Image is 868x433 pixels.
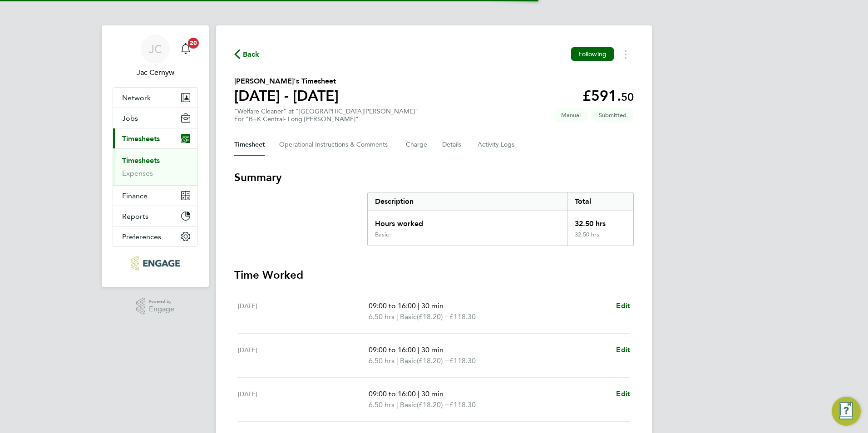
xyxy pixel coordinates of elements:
[113,148,197,185] div: Timesheets
[369,356,395,365] span: 6.50 hrs
[616,389,630,398] span: Edit
[234,76,339,87] h2: [PERSON_NAME]'s Timesheet
[400,311,417,322] span: Basic
[421,301,444,310] span: 30 min
[369,400,395,409] span: 6.50 hrs
[832,397,861,426] button: Engage Resource Center
[369,389,416,398] span: 09:00 to 16:00
[375,231,389,238] div: Basic
[582,87,634,104] app-decimal: £591.
[149,43,162,55] span: JC
[122,169,153,177] a: Expenses
[368,192,567,211] div: Description
[396,312,398,321] span: |
[234,268,634,282] h3: Time Worked
[367,192,634,246] div: Summary
[554,108,588,123] span: This timesheet was manually created.
[113,34,198,78] a: JCJac Cernyw
[421,345,444,354] span: 30 min
[279,134,391,156] button: Operational Instructions & Comments
[113,108,197,128] button: Jobs
[369,312,395,321] span: 6.50 hrs
[113,256,198,271] a: Go to home page
[417,312,449,321] span: (£18.20) =
[449,356,476,365] span: £118.30
[113,206,197,226] button: Reports
[406,134,428,156] button: Charge
[616,301,630,310] span: Edit
[400,355,417,366] span: Basic
[592,108,634,123] span: This timesheet is Submitted.
[113,128,197,148] button: Timesheets
[449,400,476,409] span: £118.30
[177,34,195,64] a: 20
[369,301,416,310] span: 09:00 to 16:00
[149,305,174,313] span: Engage
[418,345,419,354] span: |
[238,344,369,366] div: [DATE]
[418,301,419,310] span: |
[368,211,567,231] div: Hours worked
[113,67,198,78] span: Jac Cernyw
[113,88,197,108] button: Network
[243,49,260,60] span: Back
[131,256,179,271] img: bandk-logo-retina.png
[617,47,634,61] button: Timesheets Menu
[122,192,148,200] span: Finance
[567,211,633,231] div: 32.50 hrs
[417,356,449,365] span: (£18.20) =
[621,90,634,103] span: 50
[478,134,516,156] button: Activity Logs
[234,108,418,123] div: "Welfare Cleaner" at "[GEOGRAPHIC_DATA][PERSON_NAME]"
[136,298,175,315] a: Powered byEngage
[578,50,607,58] span: Following
[567,231,633,246] div: 32.50 hrs
[234,49,260,60] button: Back
[238,389,369,410] div: [DATE]
[149,298,174,305] span: Powered by
[122,114,138,123] span: Jobs
[113,226,197,246] button: Preferences
[122,134,160,143] span: Timesheets
[234,115,418,123] div: For "B+K Central- Long [PERSON_NAME]"
[616,300,630,311] a: Edit
[113,186,197,206] button: Finance
[122,93,151,102] span: Network
[400,399,417,410] span: Basic
[238,300,369,322] div: [DATE]
[396,400,398,409] span: |
[234,87,339,105] h1: [DATE] - [DATE]
[102,25,209,287] nav: Main navigation
[396,356,398,365] span: |
[571,47,614,61] button: Following
[122,212,148,221] span: Reports
[616,345,630,354] span: Edit
[449,312,476,321] span: £118.30
[417,400,449,409] span: (£18.20) =
[418,389,419,398] span: |
[567,192,633,211] div: Total
[122,232,161,241] span: Preferences
[369,345,416,354] span: 09:00 to 16:00
[234,170,634,185] h3: Summary
[234,134,265,156] button: Timesheet
[122,156,160,165] a: Timesheets
[421,389,444,398] span: 30 min
[616,389,630,399] a: Edit
[616,344,630,355] a: Edit
[188,38,199,49] span: 20
[442,134,463,156] button: Details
